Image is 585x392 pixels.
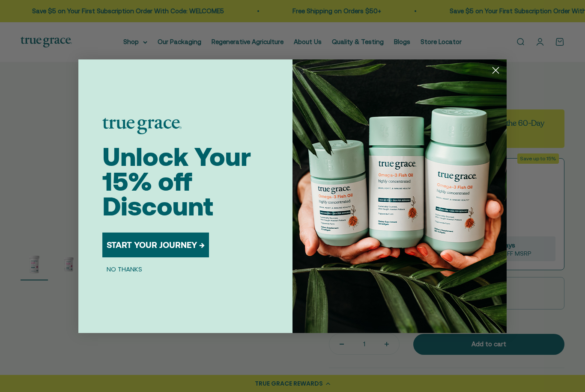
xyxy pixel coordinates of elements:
[488,63,503,78] button: Close dialog
[292,59,507,333] img: 098727d5-50f8-4f9b-9554-844bb8da1403.jpeg
[102,264,146,274] button: NO THANKS
[102,118,182,134] img: logo placeholder
[102,142,251,221] span: Unlock Your 15% off Discount
[102,233,209,257] button: START YOUR JOURNEY →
